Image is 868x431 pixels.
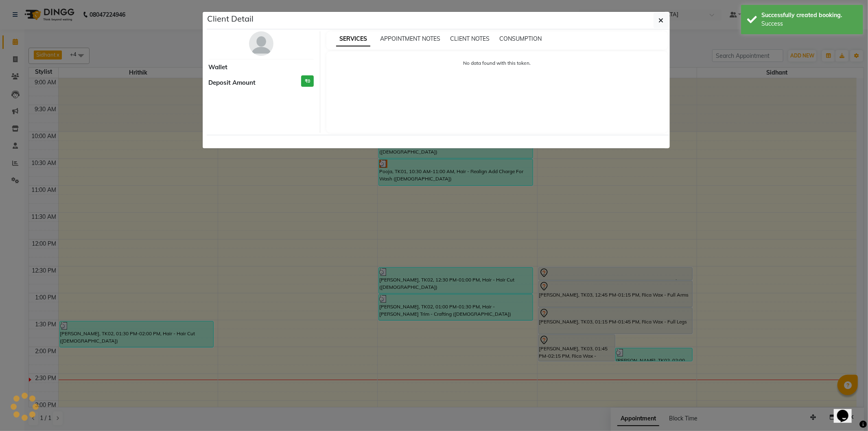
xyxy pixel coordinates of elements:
[335,59,660,67] p: No data found with this token.
[761,20,857,28] div: Success
[208,13,254,25] h5: Client Detail
[450,35,490,42] span: CLIENT NOTES
[301,75,314,87] h3: ₹0
[499,35,542,42] span: CONSUMPTION
[336,32,370,46] span: SERVICES
[209,63,228,72] span: Wallet
[249,31,273,56] img: avatar
[380,35,440,42] span: APPOINTMENT NOTES
[209,78,256,88] span: Deposit Amount
[761,11,857,20] div: Successfully created booking.
[834,398,860,423] iframe: chat widget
